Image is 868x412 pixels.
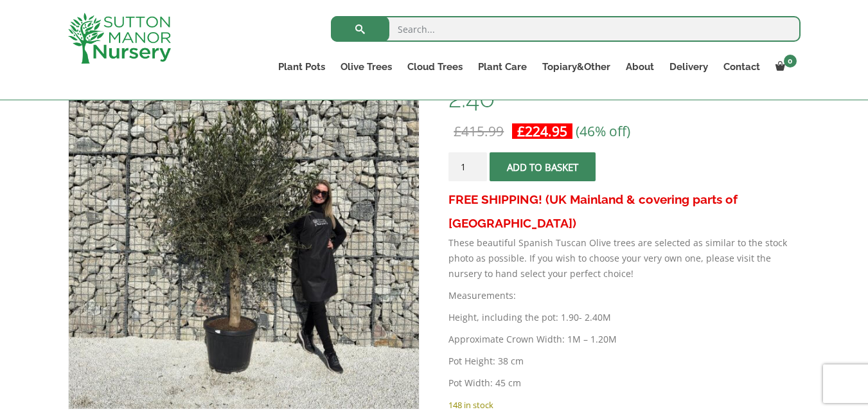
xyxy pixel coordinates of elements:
a: Contact [716,58,768,76]
input: Search... [331,16,801,42]
p: Pot Width: 45 cm [448,375,800,391]
img: logo [68,13,171,64]
button: Add to basket [490,152,596,181]
a: About [618,58,662,76]
span: (46% off) [576,122,630,140]
p: These beautiful Spanish Tuscan Olive trees are selected as similar to the stock photo as possible... [448,235,800,282]
a: Olive Trees [333,58,400,76]
bdi: 224.95 [517,122,567,140]
span: £ [517,122,525,140]
p: Pot Height: 38 cm [448,354,800,369]
a: Cloud Trees [400,58,470,76]
h3: FREE SHIPPING! (UK Mainland & covering parts of [GEOGRAPHIC_DATA]) [448,188,800,235]
a: Plant Pots [270,58,333,76]
a: Topiary&Other [535,58,618,76]
a: Delivery [662,58,716,76]
a: 0 [768,58,801,76]
span: £ [454,122,461,140]
a: Plant Care [470,58,535,76]
h1: Tuscan Olive Tree XXL 1.90 – 2.40 [448,58,800,112]
input: Product quantity [448,152,487,181]
p: Approximate Crown Width: 1M – 1.20M [448,332,800,347]
p: Measurements: [448,288,800,303]
p: Height, including the pot: 1.90- 2.40M [448,310,800,325]
bdi: 415.99 [454,122,504,140]
span: 0 [784,55,797,67]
